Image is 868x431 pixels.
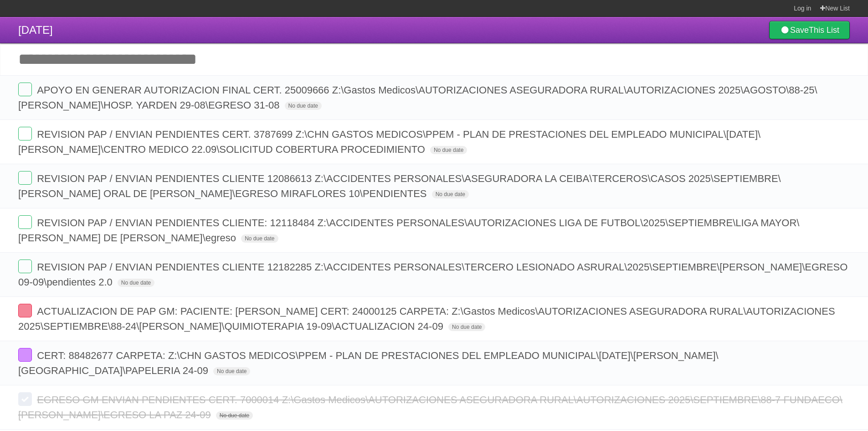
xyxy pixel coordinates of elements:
[430,146,467,154] span: No due date
[18,348,32,362] label: Done
[18,171,32,185] label: Done
[448,323,485,331] span: No due date
[769,21,850,39] a: SaveThis List
[432,190,469,198] span: No due date
[18,350,719,376] span: CERT: 88482677 CARPETA: Z:\CHN GASTOS MEDICOS\PPEM - PLAN DE PRESTACIONES DEL EMPLEADO MUNICIPAL\...
[213,367,250,375] span: No due date
[285,102,322,110] span: No due date
[18,306,835,332] span: ACTUALIZACION DE PAP GM: PACIENTE: [PERSON_NAME] CERT: 24000125 CARPETA: Z:\Gastos Medicos\AUTORI...
[18,83,32,96] label: Done
[18,127,32,140] label: Done
[18,84,817,111] span: APOYO EN GENERAR AUTORIZACION FINAL CERT. 25009666 Z:\Gastos Medicos\AUTORIZACIONES ASEGURADORA R...
[18,24,53,36] span: [DATE]
[18,215,32,229] label: Done
[18,129,760,155] span: REVISION PAP / ENVIAN PENDIENTES CERT. 3787699 Z:\CHN GASTOS MEDICOS\PPEM - PLAN DE PRESTACIONES ...
[118,279,154,287] span: No due date
[216,411,253,420] span: No due date
[18,217,799,244] span: REVISION PAP / ENVIAN PENDIENTES CLIENTE: 12118484 Z:\ACCIDENTES PERSONALES\AUTORIZACIONES LIGA D...
[18,394,842,421] span: EGRESO GM ENVIAN PENDIENTES CERT. 7000014 Z:\Gastos Medicos\AUTORIZACIONES ASEGURADORA RURAL\AUTO...
[241,234,278,243] span: No due date
[809,26,839,35] b: This List
[18,261,847,288] span: REVISION PAP / ENVIAN PENDIENTES CLIENTE 12182285 Z:\ACCIDENTES PERSONALES\TERCERO LESIONADO ASRU...
[18,173,781,199] span: REVISION PAP / ENVIAN PENDIENTES CLIENTE 12086613 Z:\ACCIDENTES PERSONALES\ASEGURADORA LA CEIBA\T...
[18,392,32,406] label: Done
[18,260,32,273] label: Done
[18,304,32,317] label: Done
